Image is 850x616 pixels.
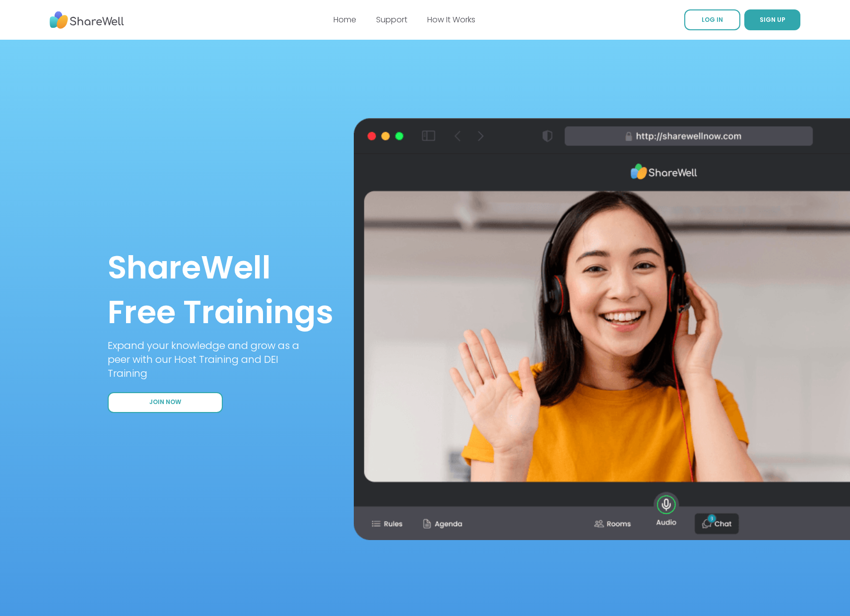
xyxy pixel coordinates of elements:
[108,245,743,334] h1: ShareWell Free Trainings
[50,6,124,34] img: ShareWell Nav Logo
[744,9,800,30] button: SIGN UP
[333,14,356,25] a: Home
[427,14,475,25] a: How It Works
[702,15,723,24] span: LOG IN
[108,339,316,380] p: Expand your knowledge and grow as a peer with our Host Training and DEI Training
[684,9,740,30] a: LOG IN
[376,14,407,25] a: Support
[108,392,223,413] button: Join Now
[760,15,785,24] span: SIGN UP
[149,398,181,407] span: Join Now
